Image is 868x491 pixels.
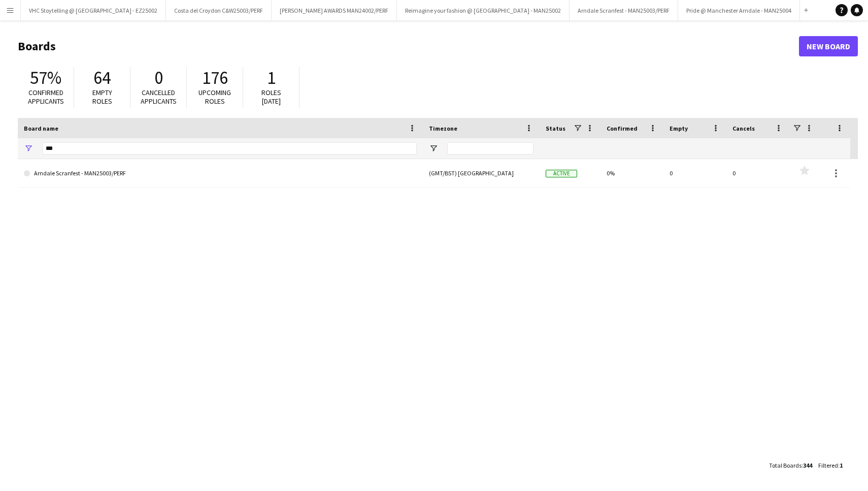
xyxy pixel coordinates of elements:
span: 0 [154,67,163,89]
button: Reimagine your fashion @ [GEOGRAPHIC_DATA] - MAN25002 [397,1,570,20]
div: : [769,455,812,475]
div: 0% [600,159,663,187]
input: Board name Filter Input [42,142,417,155]
span: Confirmed [607,125,638,132]
div: : [818,455,843,475]
span: Board name [24,125,58,132]
span: Active [546,170,577,177]
span: 1 [840,462,843,469]
span: Timezone [429,125,457,132]
input: Timezone Filter Input [447,142,533,155]
div: 0 [663,159,726,187]
button: Arndale Scranfest - MAN25003/PERF [570,1,678,20]
span: Upcoming roles [198,88,231,106]
span: Total Boards [769,462,802,469]
span: Cancels [732,125,755,132]
span: Filtered [818,462,838,469]
button: VHC Stoytelling @ [GEOGRAPHIC_DATA] - EZ25002 [21,1,166,20]
span: 344 [803,462,812,469]
button: Costa del Croydon C&W25003/PERF [166,1,272,20]
button: Open Filter Menu [429,144,438,153]
span: Cancelled applicants [141,88,177,106]
span: Confirmed applicants [28,88,64,106]
span: 57% [30,67,61,89]
div: (GMT/BST) [GEOGRAPHIC_DATA] [423,159,540,187]
button: [PERSON_NAME] AWARDS MAN24002/PERF [272,1,397,20]
h1: Boards [18,39,799,54]
span: 1 [267,67,276,89]
span: 176 [202,67,228,89]
span: 64 [93,67,111,89]
button: Open Filter Menu [24,144,33,153]
button: Pride @ Manchester Arndale - MAN25004 [678,1,800,20]
span: Status [546,125,565,132]
span: Empty roles [92,88,112,106]
span: Empty [670,125,688,132]
span: Roles [DATE] [261,88,281,106]
a: Arndale Scranfest - MAN25003/PERF [24,159,417,188]
a: New Board [799,36,858,56]
div: 0 [726,159,789,187]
